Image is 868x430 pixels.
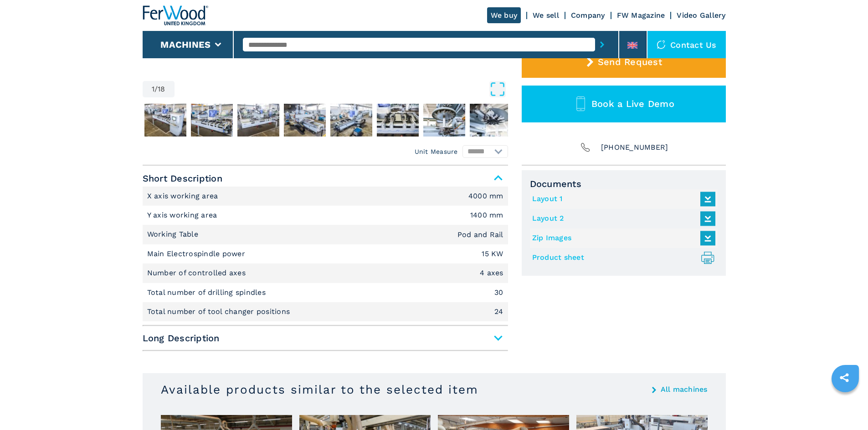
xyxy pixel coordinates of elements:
div: Contact us [647,31,726,58]
em: 15 KW [482,250,503,258]
img: dcb783e915235ddaa38324b53f5bc05f [284,104,326,137]
img: Phone [579,141,592,154]
iframe: Chat [829,389,861,423]
button: Go to Slide 8 [421,102,467,138]
em: 4 axes [480,269,503,277]
a: Layout 2 [532,211,711,226]
img: 0ee858f131e6dd11e9c123e7f1c076d7 [470,104,512,137]
p: Total number of drilling spindles [147,288,268,298]
span: [PHONE_NUMBER] [601,141,668,154]
span: Short Description [143,170,508,187]
h3: Available products similar to the selected item [161,382,478,397]
span: Send Request [598,56,662,67]
button: Machines [160,39,211,50]
a: We buy [487,7,521,23]
a: Zip Images [532,231,711,246]
a: We sell [533,11,559,20]
button: Book a Live Demo [522,86,726,122]
p: X axis working area [147,191,221,201]
img: Ferwood [143,5,208,25]
button: Go to Slide 2 [143,102,188,138]
a: All machines [661,386,708,393]
button: Go to Slide 4 [236,102,281,138]
em: Unit Measure [415,147,458,156]
nav: Thumbnail Navigation [143,102,508,138]
p: Total number of tool changer positions [147,307,293,317]
img: 0e52579b4568fc0c68e2ca51dbdec0d5 [377,104,419,137]
em: 1400 mm [470,212,503,219]
em: Pod and Rail [457,231,503,238]
button: Go to Slide 6 [329,102,374,138]
div: Short Description [143,187,508,322]
p: Y axis working area [147,210,220,220]
a: Product sheet [532,250,711,265]
em: 30 [494,289,503,296]
a: Company [571,11,605,20]
span: Long Description [143,330,508,346]
img: 9928691f9e283179e3b5b1ecb336dbc6 [237,104,279,137]
p: Number of controlled axes [147,268,248,278]
span: 1 [152,86,154,93]
em: 4000 mm [468,192,503,200]
a: sharethis [833,366,856,389]
em: 24 [494,308,503,315]
a: Video Gallery [677,11,725,20]
p: Working Table [147,229,201,239]
span: Documents [530,178,718,189]
button: submit-button [595,34,609,55]
button: Go to Slide 3 [189,102,235,138]
img: bb903a78ef47e1f11ad4e83976006c33 [330,104,372,137]
span: 18 [158,86,165,93]
p: Main Electrospindle power [147,249,248,259]
button: Go to Slide 9 [468,102,514,138]
button: Go to Slide 7 [375,102,421,138]
button: Send Request [522,46,726,78]
img: 77e54ffebd424884b543ce312f036cd9 [144,104,186,137]
a: FW Magazine [617,11,665,20]
span: Book a Live Demo [591,98,674,109]
img: c69f3738eedb17566072170c835d153a [191,104,233,137]
a: Layout 1 [532,192,711,207]
img: Contact us [657,40,666,49]
button: Open Fullscreen [177,81,506,97]
span: / [154,86,158,93]
button: Go to Slide 5 [282,102,328,138]
img: dc9808c85d8c1e93fb37c8a950a131dc [423,104,465,137]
